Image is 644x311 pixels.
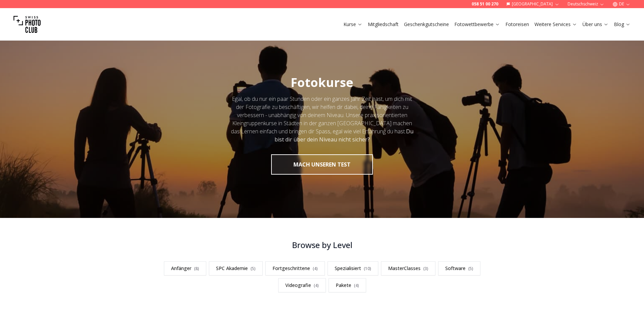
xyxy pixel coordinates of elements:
[423,266,428,271] span: ( 3 )
[265,261,325,275] a: Fortgeschrittene(4)
[313,266,318,271] span: ( 4 )
[452,20,503,29] button: Fotowettbewerbe
[291,74,353,91] span: Fotokurse
[271,154,373,175] button: MACH UNSEREN TEST
[401,20,452,29] button: Geschenkgutscheine
[365,20,401,29] button: Mitgliedschaft
[341,20,365,29] button: Kurse
[614,21,630,28] a: Blog
[209,261,263,275] a: SPC Akademie(5)
[354,283,359,288] span: ( 4 )
[343,21,362,28] a: Kurse
[329,278,366,292] a: Pakete(4)
[164,261,206,275] a: Anfänger(8)
[580,20,611,29] button: Über uns
[582,21,609,28] a: Über uns
[532,20,580,29] button: Weitere Services
[534,21,577,28] a: Weitere Services
[404,21,449,28] a: Geschenkgutscheine
[505,21,529,28] a: Fotoreisen
[368,21,399,28] a: Mitgliedschaft
[154,240,490,250] h3: Browse by Level
[503,20,532,29] button: Fotoreisen
[278,278,326,292] a: Videografie(4)
[454,21,500,28] a: Fotowettbewerbe
[611,20,633,29] button: Blog
[328,261,378,275] a: Spezialisiert(10)
[314,283,319,288] span: ( 4 )
[230,95,414,143] div: Egal, ob du nur ein paar Stunden oder ein ganzes Jahr Zeit hast, um dich mit der Fotografie zu be...
[438,261,480,275] a: Software(5)
[251,266,256,271] span: ( 5 )
[194,266,199,271] span: ( 8 )
[468,266,473,271] span: ( 5 )
[472,1,498,7] a: 058 51 00 270
[381,261,435,275] a: MasterClasses(3)
[14,11,41,38] img: Swiss photo club
[364,266,371,271] span: ( 10 )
